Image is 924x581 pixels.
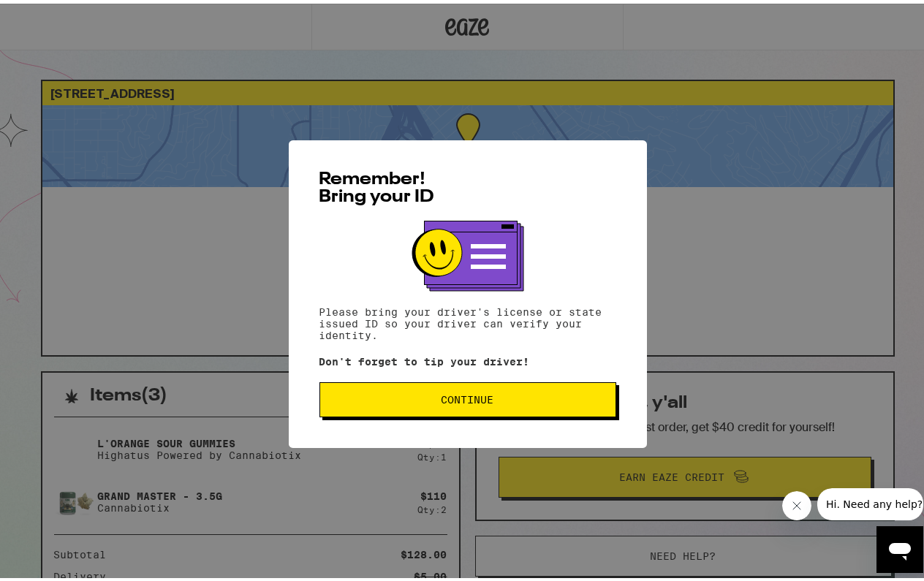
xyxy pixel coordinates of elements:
[876,523,923,569] iframe: Button to launch messaging window
[319,379,616,414] button: Continue
[319,167,435,202] span: Remember! Bring your ID
[782,487,811,517] iframe: Close message
[442,391,494,401] span: Continue
[319,303,616,338] p: Please bring your driver's license or state issued ID so your driver can verify your identity.
[817,485,923,517] iframe: Message from company
[319,352,616,364] p: Don't forget to tip your driver!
